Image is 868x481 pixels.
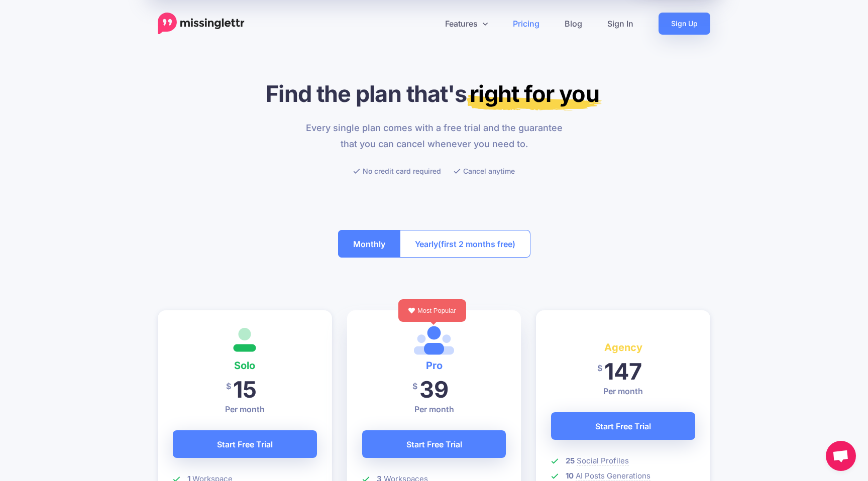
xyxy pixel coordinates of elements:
h4: Agency [551,339,695,355]
p: Per month [173,403,317,415]
button: Yearly(first 2 months free) [400,230,530,258]
span: 39 [419,376,449,403]
a: Start Free Trial [173,430,317,458]
mark: right for you [467,80,602,110]
a: Pricing [500,13,552,35]
a: Start Free Trial [551,412,695,440]
span: (first 2 months free) [438,236,515,252]
li: Cancel anytime [454,165,515,177]
a: Sign Up [659,13,710,35]
span: $ [412,375,417,398]
span: Social Profiles [577,456,629,466]
a: Blog [552,13,595,35]
span: $ [597,357,602,380]
div: Open chat [826,441,856,471]
a: Sign In [595,13,646,35]
b: 10 [566,471,574,480]
span: $ [226,375,231,398]
li: No credit card required [353,165,441,177]
a: Start Free Trial [362,430,506,458]
h4: Pro [362,357,506,374]
h1: Find the plan that's [158,80,710,107]
button: Monthly [338,230,400,258]
p: Every single plan comes with a free trial and the guarantee that you can cancel whenever you need... [300,120,569,152]
p: Per month [551,385,695,397]
div: Most Popular [398,299,466,322]
p: Per month [362,403,506,415]
a: Features [432,13,500,35]
span: 147 [604,357,642,385]
b: 25 [566,456,575,465]
h4: Solo [173,357,317,374]
span: AI Posts Generations [576,471,650,481]
span: 15 [233,376,257,403]
a: Home [158,13,245,35]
